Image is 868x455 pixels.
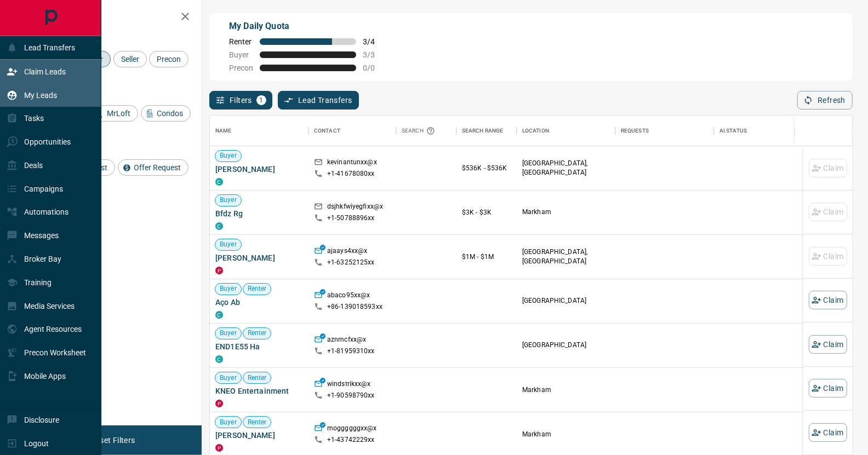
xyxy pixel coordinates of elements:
p: My Daily Quota [229,20,387,33]
span: 0 / 0 [363,64,387,72]
p: Markham [522,430,610,439]
div: MrLoft [91,105,138,122]
button: Filters1 [209,91,272,110]
span: [PERSON_NAME] [215,252,303,263]
p: [GEOGRAPHIC_DATA], [GEOGRAPHIC_DATA] [522,159,610,177]
span: Buyer [215,240,241,249]
p: Markham [522,385,610,395]
span: Renter [229,37,253,46]
span: Buyer [215,418,241,427]
p: +1- 63252125xx [327,258,375,267]
p: +1- 50788896xx [327,214,375,223]
div: Offer Request [118,159,189,176]
span: Buyer [229,50,253,59]
p: ajaays4xx@x [327,246,367,258]
span: Seller [117,55,143,64]
span: 3 / 4 [363,37,387,46]
span: Offer Request [130,163,185,172]
div: Location [517,116,615,146]
span: Renter [243,284,271,293]
h2: Filters [35,11,191,24]
div: condos.ca [215,222,223,230]
p: abaco95xx@x [327,291,370,302]
span: Bfdz Rg [215,208,303,219]
div: Seller [113,51,147,67]
span: Condos [153,109,187,118]
p: +1- 81959310xx [327,347,375,356]
p: [GEOGRAPHIC_DATA], [GEOGRAPHIC_DATA] [522,247,610,266]
div: Requests [621,116,649,146]
button: Refresh [797,91,853,110]
button: Reset Filters [83,431,142,450]
p: $536K - $536K [462,163,511,173]
p: [GEOGRAPHIC_DATA] [522,341,610,350]
button: Claim [809,291,847,309]
span: Renter [243,373,271,383]
div: AI Status [714,116,835,146]
p: +86- 139018593xx [327,302,382,312]
p: $3K - $3K [462,208,511,217]
div: condos.ca [215,178,223,186]
span: Buyer [215,329,241,338]
p: [GEOGRAPHIC_DATA] [522,296,610,306]
div: Condos [141,105,191,122]
span: [PERSON_NAME] [215,164,303,175]
div: condos.ca [215,355,223,363]
div: property.ca [215,400,223,407]
div: AI Status [719,116,747,146]
p: windstrikxx@x [327,379,371,391]
button: Lead Transfers [278,91,359,110]
span: Buyer [215,195,241,205]
div: Precon [149,51,189,67]
span: END1E55 Ha [215,341,303,352]
span: [PERSON_NAME] [215,430,303,441]
span: Renter [243,418,271,427]
div: Search Range [462,116,504,146]
span: Aço Ab [215,297,303,308]
div: Location [522,116,549,146]
p: Markham [522,208,610,217]
span: Renter [243,329,271,338]
span: Buyer [215,151,241,160]
div: Contact [309,116,396,146]
span: Buyer [215,284,241,293]
span: 3 / 3 [363,50,387,59]
p: $1M - $1M [462,252,511,262]
p: +1- 41678080xx [327,169,375,178]
span: KNEO Entertainment [215,385,303,396]
button: Claim [809,335,847,354]
p: aznmcfxx@x [327,335,366,347]
p: dsjhkfwiyegfixx@x [327,202,383,214]
span: MrLoft [103,109,134,118]
p: moggggggxx@x [327,424,377,435]
p: +1- 43742229xx [327,435,375,445]
div: Search [402,116,438,146]
div: property.ca [215,444,223,452]
button: Claim [809,379,847,398]
p: kevinantunxx@x [327,158,377,169]
div: Requests [615,116,714,146]
div: Name [210,116,309,146]
span: 1 [258,96,265,104]
div: Name [215,116,232,146]
p: +1- 90598790xx [327,391,375,400]
button: Claim [809,423,847,442]
div: Contact [314,116,340,146]
span: Precon [153,55,185,64]
div: Search Range [456,116,517,146]
div: property.ca [215,267,223,274]
span: Precon [229,64,253,72]
div: condos.ca [215,311,223,319]
span: Buyer [215,373,241,383]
